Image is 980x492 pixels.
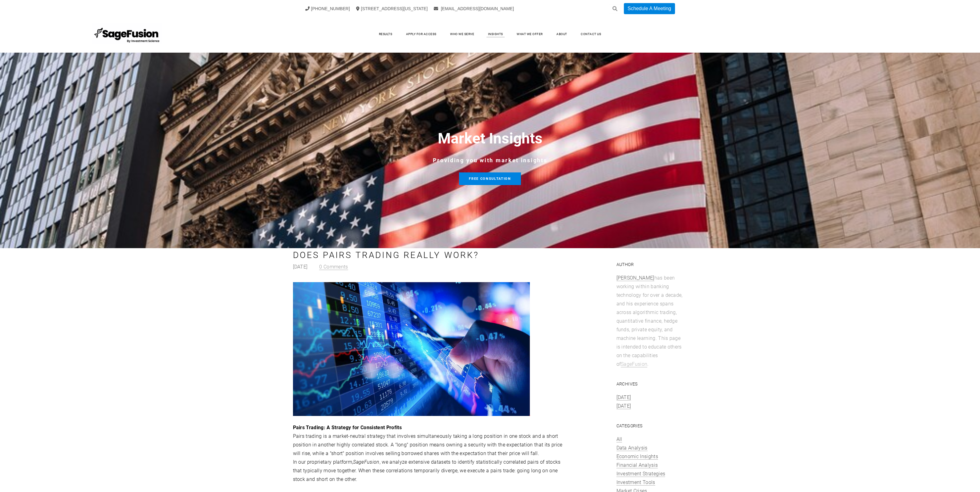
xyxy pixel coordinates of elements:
[438,130,543,147] font: Market Insights
[616,394,631,401] a: [DATE]
[459,172,521,185] a: free consultation
[293,264,308,271] span: [DATE]
[356,6,428,11] a: [STREET_ADDRESS][US_STATE]
[624,3,675,14] a: Schedule A Meeting
[444,30,480,39] a: Who We Serve
[616,436,622,442] a: All
[616,471,665,477] a: Investment Strategies
[92,23,162,45] img: SageFusion | Intelligent Investment Management
[400,30,443,39] a: Apply for Access
[616,420,684,432] h2: Categories
[550,30,573,39] a: About
[510,30,549,39] a: What We Offer
[616,479,655,486] a: Investment Tools
[616,275,683,367] span: has been working within banking technology for over a decade, and his experience spans across alg...
[616,258,684,271] h2: Author
[353,459,379,465] em: SageFusion
[575,30,607,39] a: Contact Us
[616,403,631,409] a: [DATE]
[616,462,658,468] a: Financial Analysis
[482,30,509,39] a: Insights
[373,30,399,39] a: Results
[469,177,511,181] span: free consultation
[616,445,648,451] a: Data Analysis
[293,281,530,416] img: Picture
[616,275,654,281] a: [PERSON_NAME]
[319,264,348,270] a: 0 Comments
[433,157,547,163] span: Providing you with market insights
[293,250,479,260] a: Does Pairs Trading Really Work?
[293,425,402,430] strong: Pairs Trading: A Strategy for Consistent Profits
[434,6,514,11] a: [EMAIL_ADDRESS][DOMAIN_NAME]
[305,6,350,11] a: [PHONE_NUMBER]
[621,361,647,367] a: SageFusion
[616,378,684,390] h2: Archives
[616,454,658,460] a: Economic Insights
